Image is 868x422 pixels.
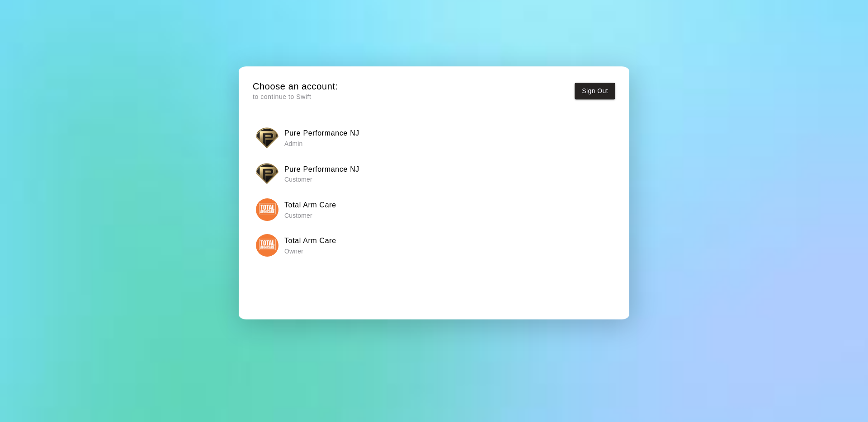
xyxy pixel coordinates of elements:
button: Pure Performance NJPure Performance NJ Admin [253,123,615,152]
h6: Pure Performance NJ [284,164,359,175]
p: to continue to Swift [253,92,338,102]
button: Total Arm CareTotal Arm Care Customer [253,195,615,224]
img: Pure Performance NJ [256,162,278,185]
p: Customer [284,175,359,184]
button: Sign Out [575,83,615,99]
p: Customer [284,211,336,220]
h5: Choose an account: [253,80,338,93]
p: Admin [284,139,359,148]
button: Pure Performance NJPure Performance NJ Customer [253,159,615,188]
img: Pure Performance NJ [256,127,278,149]
h6: Total Arm Care [284,199,336,211]
h6: Total Arm Care [284,235,336,247]
p: Owner [284,247,336,256]
h6: Pure Performance NJ [284,127,359,139]
button: Total Arm CareTotal Arm Care Owner [253,231,615,259]
img: Total Arm Care [256,234,278,257]
img: Total Arm Care [256,198,278,221]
